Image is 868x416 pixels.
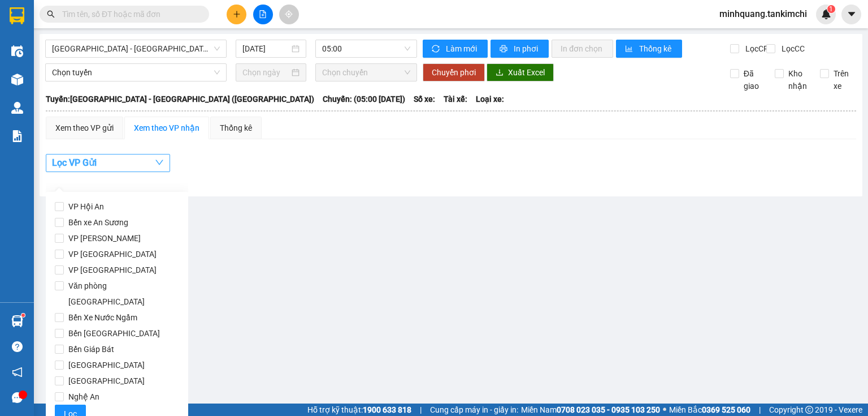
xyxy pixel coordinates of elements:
[10,7,24,24] img: logo-vxr
[47,10,55,18] span: search
[829,5,833,13] span: 1
[669,404,750,416] span: Miền Bắc
[64,246,161,262] span: VP [GEOGRAPHIC_DATA]
[64,389,104,405] span: Nghệ An
[64,341,119,357] span: Bến Giáp Bát
[259,10,267,18] span: file-add
[46,95,314,104] b: Tuyến: [GEOGRAPHIC_DATA] - [GEOGRAPHIC_DATA] ([GEOGRAPHIC_DATA])
[625,45,635,54] span: bar-chart
[279,5,299,24] button: aim
[285,10,293,18] span: aim
[11,315,23,327] img: warehouse-icon
[11,45,23,57] img: warehouse-icon
[307,404,411,416] span: Hỗ trợ kỹ thuật:
[557,405,660,414] strong: 0708 023 035 - 0935 103 250
[805,406,813,414] span: copyright
[253,5,273,24] button: file-add
[64,373,149,389] span: [GEOGRAPHIC_DATA]
[227,5,246,24] button: plus
[64,278,179,310] span: Văn phòng [GEOGRAPHIC_DATA]
[759,404,761,416] span: |
[521,404,660,416] span: Miền Nam
[446,42,479,55] span: Làm mới
[702,405,750,414] strong: 0369 525 060
[821,9,831,19] img: icon-new-feature
[847,9,857,19] span: caret-down
[134,122,199,134] div: Xem theo VP nhận
[363,405,411,414] strong: 1900 633 818
[841,5,861,24] button: caret-down
[639,42,673,55] span: Thống kê
[552,40,613,58] button: In đơn chọn
[64,215,133,230] span: Bến xe An Sương
[784,67,811,92] span: Kho nhận
[444,93,467,105] span: Tài xế:
[616,40,682,58] button: bar-chartThống kê
[710,7,816,21] span: minhquang.tankimchi
[52,156,97,170] span: Lọc VP Gửi
[62,8,196,20] input: Tìm tên, số ĐT hoặc mã đơn
[155,158,164,167] span: down
[739,67,767,92] span: Đã giao
[432,45,441,54] span: sync
[64,199,108,215] span: VP Hội An
[11,102,23,114] img: warehouse-icon
[476,93,504,105] span: Loại xe:
[827,5,835,13] sup: 1
[829,67,857,92] span: Trên xe
[423,63,485,82] button: Chuyển phơi
[741,42,770,55] span: Lọc CR
[423,40,488,58] button: syncLàm mới
[21,314,25,317] sup: 1
[52,40,220,57] span: Đà Nẵng - Hà Nội (Hàng)
[242,42,289,55] input: 15/10/2025
[12,341,23,352] span: question-circle
[11,74,23,85] img: warehouse-icon
[500,45,509,54] span: printer
[11,130,23,142] img: solution-icon
[220,122,252,134] div: Thống kê
[420,404,422,416] span: |
[64,230,145,246] span: VP [PERSON_NAME]
[491,40,549,58] button: printerIn phơi
[414,93,435,105] span: Số xe:
[430,404,518,416] span: Cung cấp máy in - giấy in:
[323,93,405,105] span: Chuyến: (05:00 [DATE])
[663,408,666,412] span: ⚪️
[242,66,289,79] input: Chọn ngày
[46,154,170,172] button: Lọc VP Gửi
[64,325,164,341] span: Bến [GEOGRAPHIC_DATA]
[64,262,161,278] span: VP [GEOGRAPHIC_DATA]
[777,42,806,55] span: Lọc CC
[487,63,554,82] button: downloadXuất Excel
[52,64,220,81] span: Chọn tuyến
[12,367,23,378] span: notification
[514,42,540,55] span: In phơi
[322,40,411,57] span: 05:00
[64,310,142,325] span: Bến Xe Nước Ngầm
[322,64,411,81] span: Chọn chuyến
[233,10,241,18] span: plus
[64,357,149,373] span: [GEOGRAPHIC_DATA]
[55,122,114,134] div: Xem theo VP gửi
[12,392,23,403] span: message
